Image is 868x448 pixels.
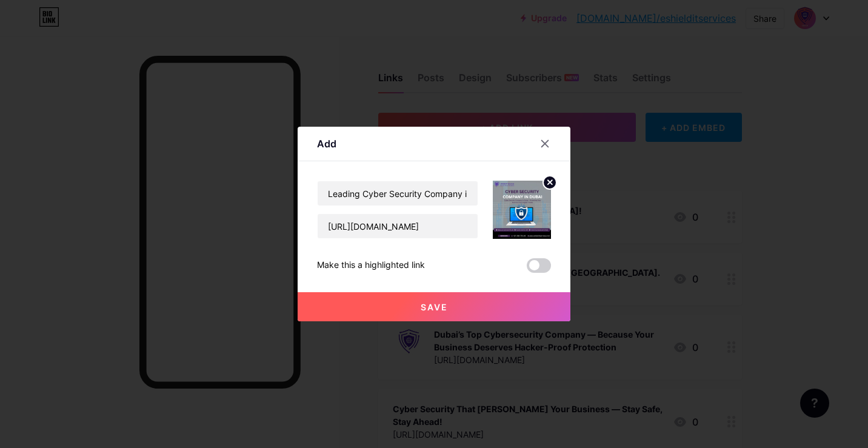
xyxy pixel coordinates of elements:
img: link_thumbnail [493,181,551,239]
input: URL [318,214,478,238]
button: Save [298,292,570,321]
div: Make this a highlighted link [317,258,425,273]
div: Add [317,136,336,151]
input: Title [318,181,478,206]
span: Save [421,302,448,312]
